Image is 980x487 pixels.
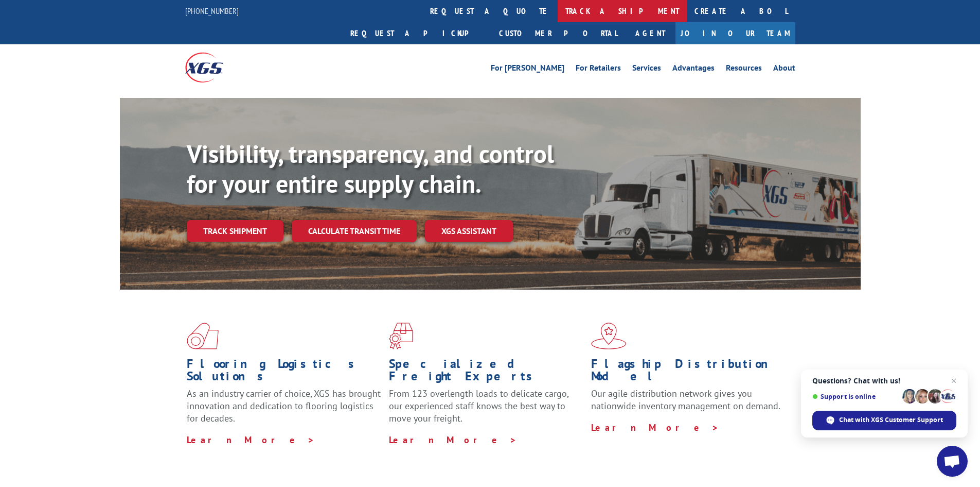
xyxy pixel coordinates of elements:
div: Open chat [937,446,968,477]
a: For Retailers [576,64,621,75]
div: Chat with XGS Customer Support [812,411,956,430]
a: Resources [726,64,762,75]
span: Support is online [812,393,899,400]
a: [PHONE_NUMBER] [185,6,239,16]
a: Agent [625,22,675,44]
a: Advantages [672,64,715,75]
a: Learn More > [187,434,315,446]
img: xgs-icon-flagship-distribution-model-red [591,323,627,349]
a: Customer Portal [491,22,625,44]
a: Services [632,64,661,75]
h1: Flagship Distribution Model [591,358,786,388]
a: Request a pickup [343,22,491,44]
a: Join Our Team [675,22,795,44]
span: Chat with XGS Customer Support [839,415,943,425]
a: Track shipment [187,220,283,242]
a: Learn More > [389,434,517,446]
h1: Flooring Logistics Solutions [187,358,381,388]
span: Questions? Chat with us! [812,377,956,385]
p: From 123 overlength loads to delicate cargo, our experienced staff knows the best way to move you... [389,388,583,433]
h1: Specialized Freight Experts [389,358,583,388]
span: Close chat [948,375,960,387]
a: XGS ASSISTANT [425,220,513,242]
a: About [773,64,795,75]
img: xgs-icon-focused-on-flooring-red [389,323,413,349]
a: Learn More > [591,422,719,433]
a: Calculate transit time [292,220,417,242]
span: Our agile distribution network gives you nationwide inventory management on demand. [591,388,780,412]
b: Visibility, transparency, and control for your entire supply chain. [187,138,554,199]
span: As an industry carrier of choice, XGS has brought innovation and dedication to flooring logistics... [187,388,381,424]
a: For [PERSON_NAME] [491,64,564,75]
img: xgs-icon-total-supply-chain-intelligence-red [187,323,219,349]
